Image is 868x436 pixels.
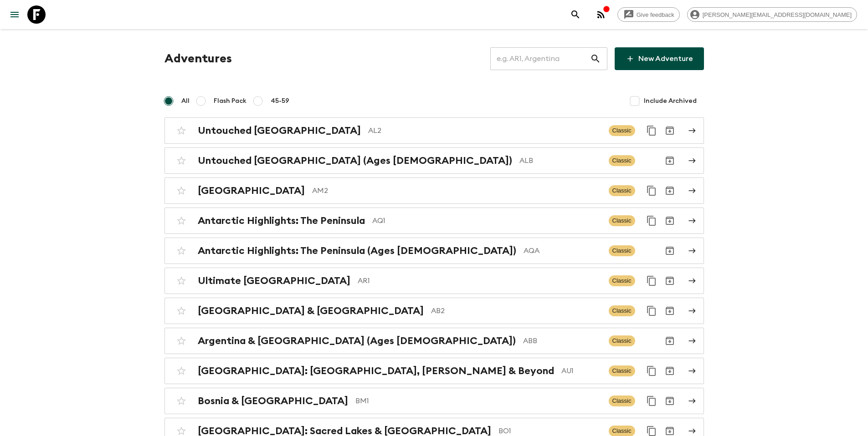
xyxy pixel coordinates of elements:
[609,275,635,286] span: Classic
[271,96,289,106] span: 45-59
[198,305,424,317] h2: [GEOGRAPHIC_DATA] & [GEOGRAPHIC_DATA]
[164,238,704,264] a: Antarctic Highlights: The Peninsula (Ages [DEMOGRAPHIC_DATA])AQAClassicArchive
[661,302,679,320] button: Archive
[609,215,635,226] span: Classic
[698,11,857,18] span: [PERSON_NAME][EMAIL_ADDRESS][DOMAIN_NAME]
[164,328,704,354] a: Argentina & [GEOGRAPHIC_DATA] (Ages [DEMOGRAPHIC_DATA])ABBClassicArchive
[164,147,704,174] a: Untouched [GEOGRAPHIC_DATA] (Ages [DEMOGRAPHIC_DATA])ALBClassicArchive
[164,50,232,68] h1: Adventures
[198,275,350,287] h2: Ultimate [GEOGRAPHIC_DATA]
[214,96,247,106] span: Flash Pack
[431,305,601,316] p: AB2
[523,335,601,346] p: ABB
[181,96,190,106] span: All
[661,362,679,380] button: Archive
[609,125,635,136] span: Classic
[368,125,601,136] p: AL2
[164,177,704,204] a: [GEOGRAPHIC_DATA]AM2ClassicDuplicate for 45-59Archive
[609,305,635,316] span: Classic
[644,96,697,106] span: Include Archived
[164,208,704,234] a: Antarctic Highlights: The PeninsulaAQ1ClassicDuplicate for 45-59Archive
[661,122,679,140] button: Archive
[372,215,601,226] p: AQ1
[490,46,590,71] input: e.g. AR1, Argentina
[642,362,661,380] button: Duplicate for 45-59
[355,395,601,406] p: BM1
[661,332,679,350] button: Archive
[198,125,361,137] h2: Untouched [GEOGRAPHIC_DATA]
[661,392,679,410] button: Archive
[198,395,348,407] h2: Bosnia & [GEOGRAPHIC_DATA]
[198,215,365,227] h2: Antarctic Highlights: The Peninsula
[642,182,661,200] button: Duplicate for 45-59
[198,155,512,167] h2: Untouched [GEOGRAPHIC_DATA] (Ages [DEMOGRAPHIC_DATA])
[617,7,680,22] a: Give feedback
[164,117,704,144] a: Untouched [GEOGRAPHIC_DATA]AL2ClassicDuplicate for 45-59Archive
[561,365,601,376] p: AU1
[642,272,661,290] button: Duplicate for 45-59
[642,302,661,320] button: Duplicate for 45-59
[661,272,679,290] button: Archive
[661,212,679,230] button: Archive
[661,182,679,200] button: Archive
[642,392,661,410] button: Duplicate for 45-59
[661,242,679,260] button: Archive
[609,335,635,346] span: Classic
[661,152,679,170] button: Archive
[312,185,601,196] p: AM2
[687,7,857,22] div: [PERSON_NAME][EMAIL_ADDRESS][DOMAIN_NAME]
[615,47,704,70] a: New Adventure
[642,122,661,140] button: Duplicate for 45-59
[524,245,601,256] p: AQA
[198,185,305,197] h2: [GEOGRAPHIC_DATA]
[164,358,704,384] a: [GEOGRAPHIC_DATA]: [GEOGRAPHIC_DATA], [PERSON_NAME] & BeyondAU1ClassicDuplicate for 45-59Archive
[609,185,635,196] span: Classic
[164,268,704,294] a: Ultimate [GEOGRAPHIC_DATA]AR1ClassicDuplicate for 45-59Archive
[519,155,601,166] p: ALB
[358,275,601,286] p: AR1
[566,5,585,24] button: search adventures
[609,155,635,166] span: Classic
[164,388,704,414] a: Bosnia & [GEOGRAPHIC_DATA]BM1ClassicDuplicate for 45-59Archive
[642,212,661,230] button: Duplicate for 45-59
[5,5,24,24] button: menu
[609,245,635,256] span: Classic
[198,365,554,377] h2: [GEOGRAPHIC_DATA]: [GEOGRAPHIC_DATA], [PERSON_NAME] & Beyond
[164,298,704,324] a: [GEOGRAPHIC_DATA] & [GEOGRAPHIC_DATA]AB2ClassicDuplicate for 45-59Archive
[198,245,516,257] h2: Antarctic Highlights: The Peninsula (Ages [DEMOGRAPHIC_DATA])
[198,335,516,347] h2: Argentina & [GEOGRAPHIC_DATA] (Ages [DEMOGRAPHIC_DATA])
[632,11,679,18] span: Give feedback
[609,365,635,376] span: Classic
[609,395,635,406] span: Classic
